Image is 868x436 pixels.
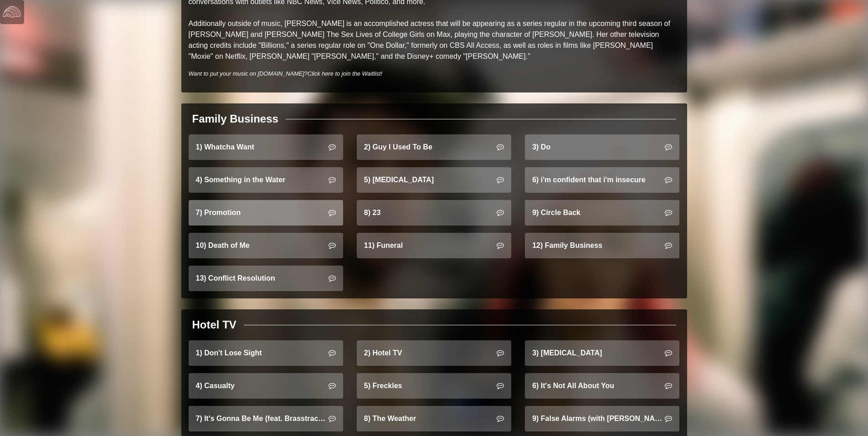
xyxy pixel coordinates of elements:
[189,373,343,399] a: 4) Casualty
[525,233,679,258] a: 12) Family Business
[189,340,343,366] a: 1) Don't Lose Sight
[525,373,679,399] a: 6) It's Not All About You
[189,167,343,193] a: 4) Something in the Water
[525,200,679,226] a: 9) Circle Back
[357,167,511,193] a: 5) [MEDICAL_DATA]
[189,406,343,431] a: 7) It's Gonna Be Me (feat. Brasstracks)
[308,70,382,77] a: Click here to join the Waitlist!
[525,340,679,366] a: 3) [MEDICAL_DATA]
[525,134,679,160] a: 3) Do
[357,233,511,258] a: 11) Funeral
[357,340,511,366] a: 2) Hotel TV
[357,134,511,160] a: 2) Guy I Used To Be
[189,134,343,160] a: 1) Whatcha Want
[357,200,511,226] a: 8) 23
[189,233,343,258] a: 10) Death of Me
[192,317,236,333] div: Hotel TV
[525,167,679,193] a: 6) i'm confident that i'm insecure
[357,373,511,399] a: 5) Freckles
[189,70,383,77] i: Want to put your music on [DOMAIN_NAME]?
[3,3,21,21] img: logo-white-4c48a5e4bebecaebe01ca5a9d34031cfd3d4ef9ae749242e8c4bf12ef99f53e8.png
[357,406,511,431] a: 8) The Weather
[525,406,679,431] a: 9) False Alarms (with [PERSON_NAME])
[192,111,278,127] div: Family Business
[189,200,343,226] a: 7) Promotion
[189,266,343,291] a: 13) Conflict Resolution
